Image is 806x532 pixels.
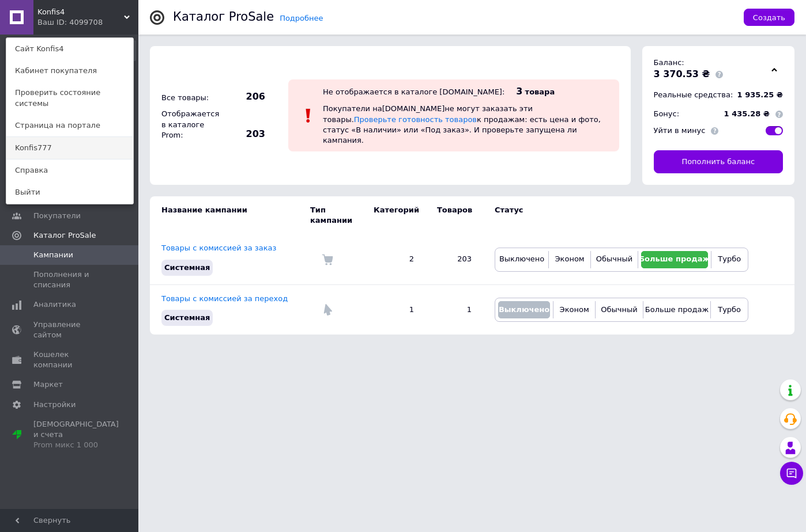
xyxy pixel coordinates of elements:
[280,14,323,22] a: Подробнее
[596,254,632,263] span: Обычный
[499,254,544,263] span: Выключено
[33,379,63,390] span: Маркет
[6,38,133,60] a: Сайт Konfis4
[594,251,635,268] button: Обычный
[498,251,545,268] button: Выключено
[37,17,86,28] div: Ваш ID: 4099708
[654,126,706,135] span: Уйти в минус
[645,305,709,314] span: Больше продаж
[33,211,81,221] span: Покупатели
[33,250,73,260] span: Кампании
[33,419,119,451] span: [DEMOGRAPHIC_DATA] и счета
[33,320,107,340] span: Управление сайтом
[425,234,483,284] td: 203
[639,254,710,263] span: Больше продаж
[601,305,637,314] span: Обычный
[681,157,755,167] span: Пополнить баланс
[310,196,362,234] td: Тип кампании
[159,90,222,106] div: Все товары:
[525,88,555,96] span: товара
[225,128,265,140] span: 203
[225,90,265,103] span: 206
[159,106,222,143] div: Отображается в каталоге Prom:
[161,244,276,252] a: Товары с комиссией за заказ
[483,196,748,234] td: Статус
[780,462,803,485] button: Чат с покупателем
[654,69,710,79] span: 3 370.53 ₴
[516,86,522,97] span: 3
[362,196,425,234] td: Категорий
[654,109,680,118] span: Бонус:
[646,301,707,318] button: Больше продаж
[598,301,639,318] button: Обычный
[300,107,317,124] img: :exclamation:
[753,13,785,22] span: Создать
[161,294,288,303] a: Товары с комиссией за переход
[173,11,274,23] div: Каталог ProSale
[150,196,310,234] td: Название кампании
[6,181,133,203] a: Выйти
[724,110,770,119] span: 1 435.28 ₴
[33,269,107,290] span: Пополнения и списания
[362,234,425,284] td: 2
[33,230,96,241] span: Каталог ProSale
[654,90,733,99] span: Реальные средства:
[556,301,592,318] button: Эконом
[6,82,133,114] a: Проверить состояние системы
[322,254,333,265] img: Комиссия за заказ
[654,58,684,67] span: Баланс:
[552,251,587,268] button: Эконом
[6,60,133,82] a: Кабинет покупателя
[164,263,210,272] span: Системная
[33,299,76,310] span: Аналитика
[322,304,333,316] img: Комиссия за переход
[654,150,784,173] a: Пополнить баланс
[37,7,124,17] span: Konfis4
[718,305,741,314] span: Турбо
[555,254,585,263] span: Эконом
[323,88,504,96] div: Не отображается в каталоге [DOMAIN_NAME]:
[498,301,550,318] button: Выключено
[33,400,76,410] span: Настройки
[6,159,133,181] a: Справка
[362,284,425,335] td: 1
[33,349,107,370] span: Кошелек компании
[6,115,133,136] a: Страница на портале
[6,137,133,159] a: Konfis777
[714,251,745,268] button: Турбо
[323,104,601,145] span: Покупатели на [DOMAIN_NAME] не могут заказать эти товары. к продажам: есть цена и фото, статус «В...
[744,9,794,26] button: Создать
[560,305,589,314] span: Эконом
[425,196,483,234] td: Товаров
[354,115,477,124] a: Проверьте готовность товаров
[425,284,483,335] td: 1
[33,440,119,450] div: Prom микс 1 000
[164,313,210,322] span: Системная
[714,301,745,318] button: Турбо
[737,90,783,99] span: 1 935.25 ₴
[718,254,741,263] span: Турбо
[499,305,549,314] span: Выключено
[641,251,707,268] button: Больше продаж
